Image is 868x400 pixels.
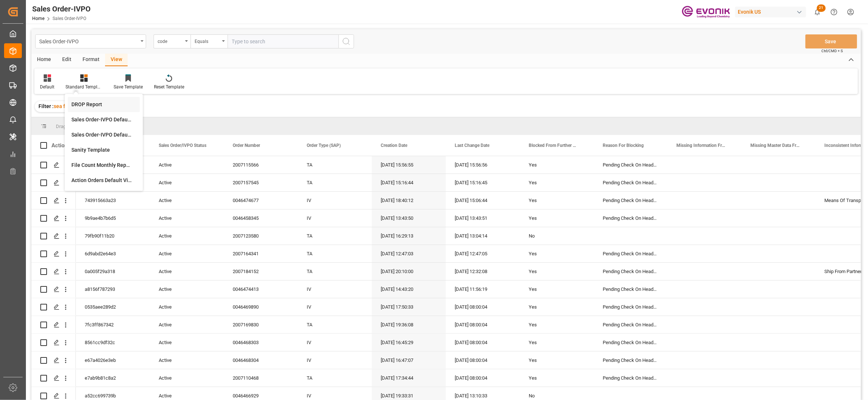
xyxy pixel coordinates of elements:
input: Type to search [228,34,339,48]
div: Press SPACE to select this row. [31,352,76,369]
div: 2007184152 [224,263,298,280]
div: Pending Check On Header Level, Special Transport Requirements Unchecked [594,369,668,387]
button: show 21 new notifications [809,4,826,20]
span: Creation Date [381,143,407,148]
div: Standard Templates [65,84,102,90]
div: 2007110468 [224,369,298,387]
div: Pending Check On Header Level, Special Transport Requirements Unchecked, Inconsistent Information... [594,192,668,209]
div: Press SPACE to select this row. [31,298,76,316]
span: 21 [817,4,826,12]
div: 0a005f29a318 [76,263,150,280]
div: [DATE] 20:10:00 [372,263,446,280]
span: Filter : [38,103,54,109]
span: Last Change Date [455,143,489,148]
div: Pending Check On Header Level, Special Transport Requirements Unchecked [594,174,668,191]
div: Pending Check On Header Level, Special Transport Requirements Unchecked [594,280,668,298]
span: Missing Information From Header [677,143,726,148]
div: Yes [529,263,585,280]
div: Reset Template [154,84,184,90]
div: [DATE] 16:29:13 [372,227,446,245]
div: Press SPACE to select this row. [31,334,76,352]
div: [DATE] 08:00:04 [446,352,520,369]
span: Order Number [233,143,260,148]
div: a8156f787293 [76,280,150,298]
div: 0046474677 [224,192,298,209]
div: 7fc3ff867342 [76,316,150,333]
span: sea freight Pending Orders [54,103,117,109]
div: File Count Monthly Report [71,161,136,169]
div: 0046468304 [224,352,298,369]
div: Active [159,228,215,245]
div: Sanity Template [71,146,136,154]
div: Home [31,54,57,66]
div: [DATE] 15:56:55 [372,156,446,174]
div: TA [298,227,372,245]
div: [DATE] 08:00:04 [446,316,520,333]
div: Yes [529,334,585,351]
div: Press SPACE to select this row. [31,263,76,280]
div: Active [159,157,215,174]
div: Yes [529,299,585,316]
div: 6d9abd2e64e3 [76,245,150,262]
button: search button [339,34,354,48]
div: Pending Check On Header Level, Special Transport Requirements Unchecked [594,156,668,174]
div: [DATE] 17:50:33 [372,298,446,316]
div: Press SPACE to select this row. [31,192,76,209]
div: [DATE] 12:32:08 [446,263,520,280]
div: Pending Check On Header Level, Special Transport Requirements Unchecked [594,352,668,369]
div: Pending Check On Header Level, Special Transport Requirements Unchecked [594,334,668,351]
div: TA [298,156,372,174]
div: Active [159,192,215,209]
a: Home [32,16,44,21]
div: Yes [529,174,585,191]
button: Save [805,34,857,48]
div: [DATE] 08:00:04 [446,369,520,387]
div: IV [298,352,372,369]
button: open menu [35,34,146,48]
div: Sales Order-IVPO [39,36,138,46]
div: [DATE] 15:56:56 [446,156,520,174]
div: [DATE] 16:47:07 [372,352,446,369]
div: Equals [195,36,220,45]
div: Yes [529,192,585,209]
div: Yes [529,281,585,298]
div: 79fb90f11b20 [76,227,150,245]
div: Active [159,370,215,387]
div: Yes [529,316,585,333]
button: Help Center [826,4,842,20]
div: Active [159,245,215,262]
div: Sales Order-IVPO Default [PERSON_NAME] [71,131,136,139]
div: Sales Order-IVPO [32,3,91,14]
div: View [105,54,128,66]
button: open menu [154,34,191,48]
div: code [158,36,183,45]
div: Press SPACE to select this row. [31,227,76,245]
div: Press SPACE to select this row. [31,156,76,174]
div: Active [159,210,215,227]
div: 0535aee289d2 [76,298,150,316]
div: Active [159,334,215,351]
div: [DATE] 12:47:03 [372,245,446,262]
div: [DATE] 14:43:20 [372,280,446,298]
div: Press SPACE to select this row. [31,369,76,387]
div: 743915663a23 [76,192,150,209]
div: e67a4026e3eb [76,352,150,369]
div: Pending Check On Header Level, Special Transport Requirements Unchecked, Inconsistent Information... [594,263,668,280]
div: Active [159,281,215,298]
div: Action [51,142,67,149]
div: [DATE] 18:40:12 [372,192,446,209]
div: IV [298,192,372,209]
div: Yes [529,245,585,262]
div: 8561cc9df32c [76,334,150,351]
button: Evonik US [735,5,809,19]
span: Ctrl/CMD + S [822,48,843,54]
div: Action Orders Default View [71,177,136,184]
span: Reason For Blocking [603,143,644,148]
span: Order Type (SAP) [307,143,341,148]
div: IV [298,280,372,298]
button: open menu [191,34,228,48]
div: Press SPACE to select this row. [31,174,76,192]
div: Default [40,84,54,90]
div: IV [298,209,372,227]
div: TA [298,316,372,333]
